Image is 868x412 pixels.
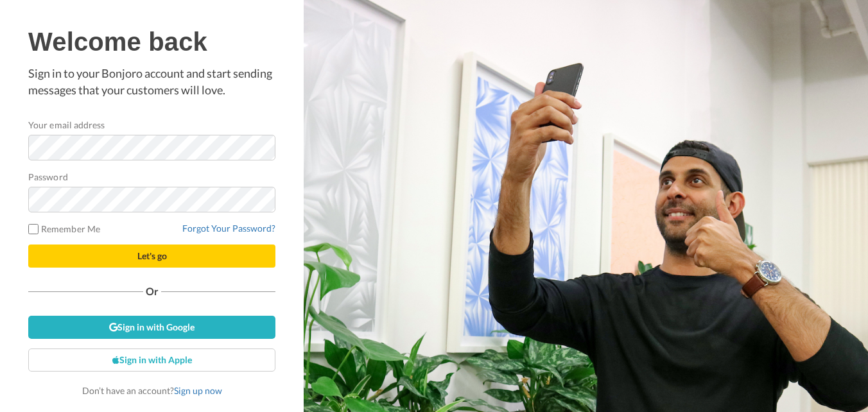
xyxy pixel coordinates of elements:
[28,316,275,339] a: Sign in with Google
[28,222,100,236] label: Remember Me
[28,348,275,372] a: Sign in with Apple
[82,385,222,396] span: Don’t have an account?
[137,250,167,261] span: Let's go
[28,28,275,56] h1: Welcome back
[182,223,275,234] a: Forgot Your Password?
[28,118,105,132] label: Your email address
[174,385,222,396] a: Sign up now
[28,224,39,234] input: Remember Me
[28,170,68,184] label: Password
[28,245,275,268] button: Let's go
[28,65,275,98] p: Sign in to your Bonjoro account and start sending messages that your customers will love.
[143,287,161,296] span: Or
